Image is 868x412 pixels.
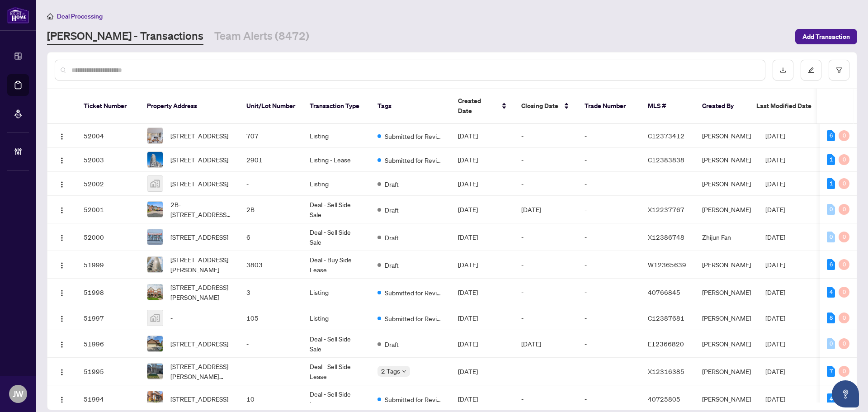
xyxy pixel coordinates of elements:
[780,67,786,73] span: download
[577,330,641,358] td: -
[302,306,370,330] td: Listing
[514,172,577,196] td: -
[702,288,751,296] span: [PERSON_NAME]
[302,172,370,196] td: Listing
[58,133,66,140] img: Logo
[702,156,751,164] span: [PERSON_NAME]
[795,29,857,44] button: Add Transaction
[836,67,842,73] span: filter
[808,67,814,73] span: edit
[239,196,302,223] td: 2B
[458,288,478,296] span: [DATE]
[147,364,163,379] img: thumbnail-img
[55,230,69,244] button: Logo
[170,313,173,323] span: -
[514,196,577,223] td: [DATE]
[76,89,140,124] th: Ticket Number
[385,288,443,298] span: Submitted for Review
[765,233,785,241] span: [DATE]
[839,204,849,215] div: 0
[76,196,140,223] td: 52001
[749,89,830,124] th: Last Modified Date
[458,96,496,116] span: Created Date
[458,132,478,140] span: [DATE]
[702,132,751,140] span: [PERSON_NAME]
[302,148,370,172] td: Listing - Lease
[58,157,66,164] img: Logo
[147,336,163,351] img: thumbnail-img
[76,330,140,358] td: 51996
[55,285,69,299] button: Logo
[147,284,163,300] img: thumbnail-img
[577,358,641,385] td: -
[76,223,140,251] td: 52000
[839,178,849,189] div: 0
[458,260,478,269] span: [DATE]
[577,251,641,279] td: -
[302,358,370,385] td: Deal - Sell Side Lease
[839,259,849,270] div: 0
[648,260,686,269] span: W12365639
[58,181,66,188] img: Logo
[55,202,69,217] button: Logo
[458,233,478,241] span: [DATE]
[765,395,785,403] span: [DATE]
[170,282,232,302] span: [STREET_ADDRESS][PERSON_NAME]
[648,367,684,375] span: X12316385
[702,260,751,269] span: [PERSON_NAME]
[514,358,577,385] td: -
[577,124,641,148] td: -
[765,132,785,140] span: [DATE]
[147,310,163,326] img: thumbnail-img
[829,60,849,81] button: filter
[76,306,140,330] td: 51997
[239,358,302,385] td: -
[765,367,785,375] span: [DATE]
[577,148,641,172] td: -
[302,330,370,358] td: Deal - Sell Side Sale
[170,131,228,141] span: [STREET_ADDRESS]
[648,156,684,164] span: C12383838
[458,156,478,164] span: [DATE]
[765,205,785,213] span: [DATE]
[839,313,849,323] div: 0
[385,155,443,165] span: Submitted for Review
[765,156,785,164] span: [DATE]
[385,260,399,270] span: Draft
[458,367,478,375] span: [DATE]
[239,330,302,358] td: -
[827,366,835,377] div: 7
[76,124,140,148] td: 52004
[76,148,140,172] td: 52003
[827,393,835,404] div: 4
[827,178,835,189] div: 1
[458,340,478,348] span: [DATE]
[641,89,695,124] th: MLS #
[58,289,66,297] img: Logo
[702,233,731,241] span: Zhijun Fan
[458,205,478,213] span: [DATE]
[514,330,577,358] td: [DATE]
[648,395,680,403] span: 40725805
[702,180,751,188] span: [PERSON_NAME]
[385,131,443,141] span: Submitted for Review
[514,223,577,251] td: -
[170,394,228,404] span: [STREET_ADDRESS]
[76,279,140,306] td: 51998
[214,28,309,45] a: Team Alerts (8472)
[577,306,641,330] td: -
[58,341,66,348] img: Logo
[385,179,399,189] span: Draft
[827,259,835,270] div: 6
[55,152,69,167] button: Logo
[385,232,399,242] span: Draft
[58,207,66,214] img: Logo
[147,176,163,191] img: thumbnail-img
[577,172,641,196] td: -
[514,148,577,172] td: -
[765,180,785,188] span: [DATE]
[58,369,66,376] img: Logo
[839,366,849,377] div: 0
[839,287,849,298] div: 0
[147,257,163,272] img: thumbnail-img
